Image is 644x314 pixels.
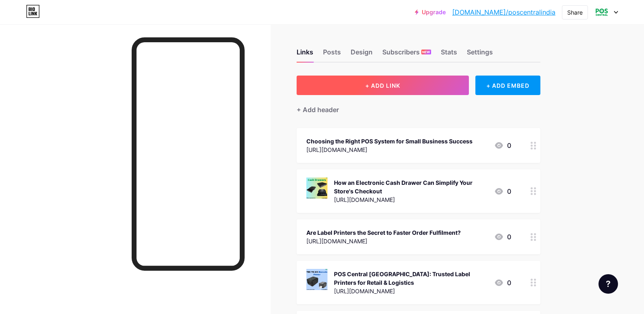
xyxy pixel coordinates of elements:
div: [URL][DOMAIN_NAME] [334,287,488,295]
div: [URL][DOMAIN_NAME] [306,237,461,245]
div: [URL][DOMAIN_NAME] [334,195,488,204]
div: Subscribers [382,47,431,62]
div: POS Central [GEOGRAPHIC_DATA]: Trusted Label Printers for Retail & Logistics [334,270,488,287]
span: + ADD LINK [365,82,400,89]
div: Domain: [DOMAIN_NAME] [21,21,89,28]
div: How an Electronic Cash Drawer Can Simplify Your Store's Checkout [334,178,488,195]
div: 0 [494,186,511,196]
div: 0 [494,232,511,242]
img: poscentralindia [594,4,609,20]
div: Share [567,8,583,17]
div: + ADD EMBED [475,76,540,95]
img: logo_orange.svg [13,13,20,19]
div: Keywords by Traffic [90,48,137,53]
div: Links [297,47,313,62]
div: + Add header [297,105,339,115]
div: Stats [441,47,457,62]
img: tab_keywords_by_traffic_grey.svg [81,47,87,54]
div: [URL][DOMAIN_NAME] [306,145,473,154]
a: Upgrade [415,9,446,15]
img: POS Central India: Trusted Label Printers for Retail & Logistics [306,269,327,290]
a: [DOMAIN_NAME]/poscentralindia [452,7,555,17]
div: Choosing the Right POS System for Small Business Success [306,137,473,145]
div: v 4.0.24 [23,13,40,19]
div: Domain Overview [31,48,73,53]
div: 0 [494,141,511,150]
div: 0 [494,278,511,288]
img: How an Electronic Cash Drawer Can Simplify Your Store's Checkout [306,178,327,199]
img: tab_domain_overview_orange.svg [22,47,28,54]
div: Are Label Printers the Secret to Faster Order Fulfilment? [306,228,461,237]
div: Settings [467,47,493,62]
img: website_grey.svg [13,21,20,28]
button: + ADD LINK [297,76,469,95]
div: Posts [323,47,341,62]
span: NEW [422,50,430,54]
div: Design [351,47,373,62]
